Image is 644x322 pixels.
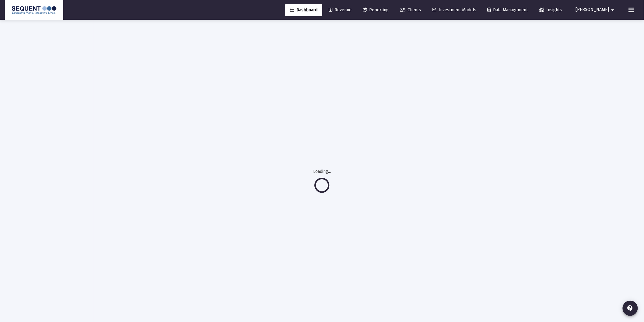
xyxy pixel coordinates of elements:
a: Data Management [483,4,533,16]
span: [PERSON_NAME] [576,7,609,12]
span: Data Management [488,7,528,12]
a: Reporting [358,4,394,16]
span: Revenue [329,7,352,12]
a: Investment Models [427,4,481,16]
span: Reporting [363,7,389,12]
a: Insights [534,4,567,16]
span: Investment Models [432,7,476,12]
span: Clients [400,7,421,12]
a: Revenue [324,4,356,16]
span: Insights [539,7,562,12]
mat-icon: arrow_drop_down [609,4,617,16]
a: Clients [395,4,426,16]
button: [PERSON_NAME] [569,4,624,16]
span: Dashboard [290,7,317,12]
mat-icon: contact_support [627,305,634,312]
img: Dashboard [9,4,59,16]
a: Dashboard [285,4,322,16]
